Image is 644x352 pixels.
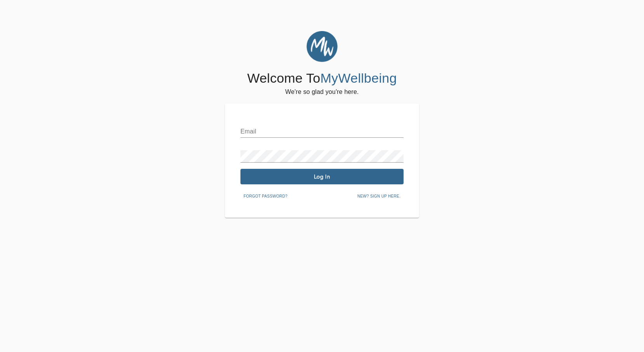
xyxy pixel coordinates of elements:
a: Forgot password? [240,192,291,199]
button: Log In [240,169,404,184]
span: Log In [244,173,400,180]
h6: We're so glad you're here. [285,87,359,97]
img: MyWellbeing [306,31,338,62]
span: MyWellbeing [320,71,397,85]
h4: Welcome To [247,70,397,87]
button: New? Sign up here. [354,191,404,202]
span: New? Sign up here. [357,193,400,200]
span: Forgot password? [244,193,287,200]
button: Forgot password? [240,191,291,202]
